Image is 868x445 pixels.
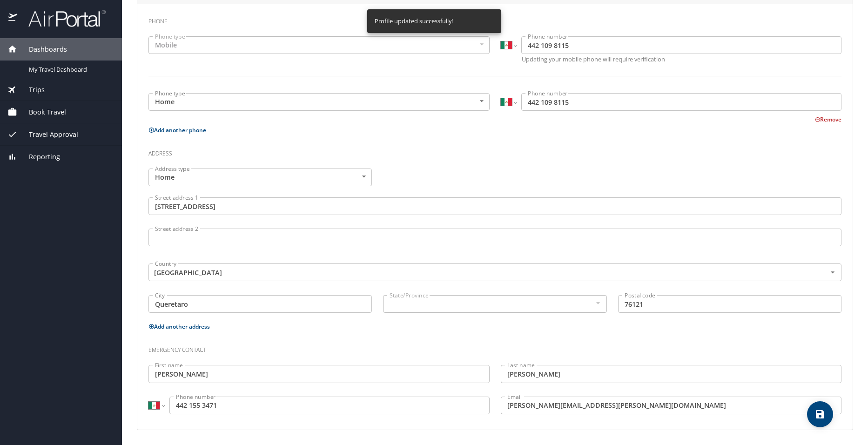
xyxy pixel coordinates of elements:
button: Remove [815,115,841,123]
div: Home [148,93,490,111]
div: Home [148,169,372,186]
h3: Address [148,143,841,159]
img: icon-airportal.png [8,9,18,27]
button: save [807,401,833,427]
span: Travel Approval [17,129,78,140]
div: Mobile [148,36,490,54]
span: Book Travel [17,107,66,117]
button: Add another address [148,323,210,330]
h3: Emergency contact [148,340,841,356]
img: airportal-logo.png [18,9,106,27]
span: Dashboards [17,44,67,54]
button: Open [827,267,838,278]
div: Contact InfoEmail, phone, address, emergency contact info [137,4,853,430]
button: Add another phone [148,126,206,134]
h3: Phone [148,11,841,27]
span: Reporting [17,152,60,162]
span: Trips [17,85,45,95]
span: My Travel Dashboard [29,65,111,74]
p: Updating your mobile phone will require verification [522,56,842,62]
div: Profile updated successfully! [375,12,453,30]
